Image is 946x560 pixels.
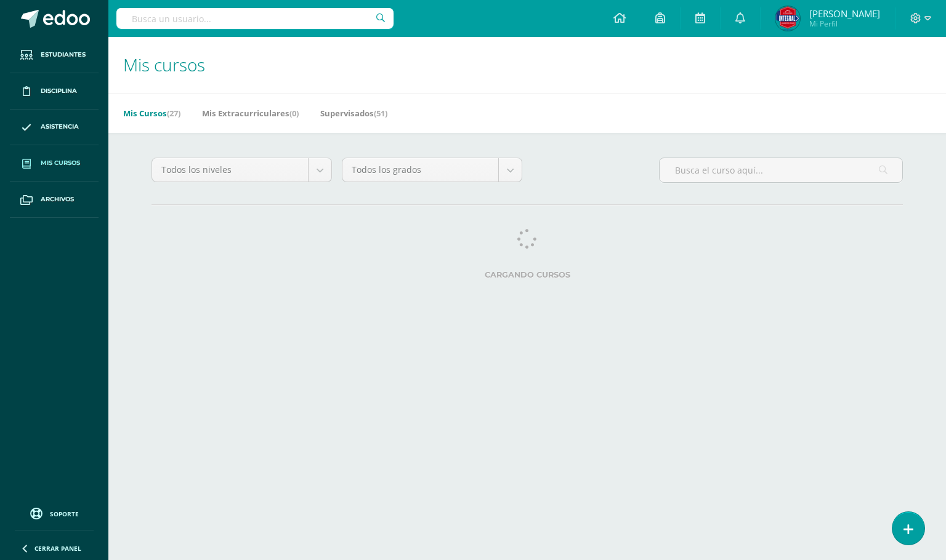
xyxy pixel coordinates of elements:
span: Disciplina [41,86,77,96]
a: Mis Extracurriculares(0) [202,103,299,123]
span: (51) [374,108,387,119]
a: Disciplina [10,73,99,110]
label: Cargando cursos [152,270,903,279]
span: Mi Perfil [809,18,880,29]
input: Busca el curso aquí... [660,158,902,182]
a: Soporte [15,505,94,521]
a: Mis cursos [10,145,99,182]
input: Busca un usuario... [116,8,394,29]
span: (0) [289,108,299,119]
span: (27) [167,108,180,119]
a: Todos los niveles [152,158,331,182]
span: Archivos [41,194,74,204]
a: Todos los grados [342,158,522,182]
span: Soporte [50,510,79,518]
span: [PERSON_NAME] [809,7,880,20]
span: Cerrar panel [34,544,81,553]
span: Asistencia [41,122,79,132]
a: Estudiantes [10,37,99,73]
span: Mis cursos [123,53,205,76]
span: Todos los niveles [161,158,299,182]
img: 6567dd4201f82c4dcbe86bc0297fb11a.png [775,6,800,31]
span: Mis cursos [41,158,80,168]
span: Estudiantes [41,50,86,60]
a: Asistencia [10,110,99,146]
span: Todos los grados [352,158,489,182]
a: Archivos [10,182,99,218]
a: Supervisados(51) [320,103,387,123]
a: Mis Cursos(27) [123,103,180,123]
